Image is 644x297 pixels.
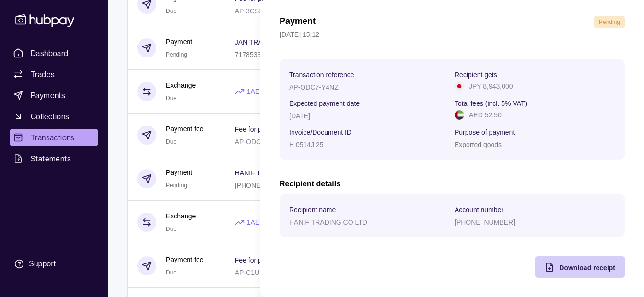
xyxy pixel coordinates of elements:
[599,19,620,25] span: Pending
[455,100,527,107] p: Total fees (incl. 5% VAT)
[455,218,515,226] p: [PHONE_NUMBER]
[455,141,502,148] p: Exported goods
[280,16,316,28] h1: Payment
[280,179,625,189] h2: Recipient details
[280,29,625,40] p: [DATE] 15:12
[289,71,354,79] p: Transaction reference
[469,81,513,91] p: JPY 8,943,000
[289,141,324,148] p: H 0514J 25
[289,218,367,226] p: HANIF TRADING CO LTD
[559,264,615,272] span: Download receipt
[289,128,351,136] p: Invoice/Document ID
[455,206,503,214] p: Account number
[289,83,339,91] p: AP-ODC7-Y4NZ
[289,206,336,214] p: Recipient name
[455,81,464,91] img: jp
[455,128,515,136] p: Purpose of payment
[455,71,497,79] p: Recipient gets
[289,100,360,107] p: Expected payment date
[535,256,625,278] button: Download receipt
[289,112,310,120] p: [DATE]
[469,110,502,120] p: AED 52.50
[455,110,464,120] img: ae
